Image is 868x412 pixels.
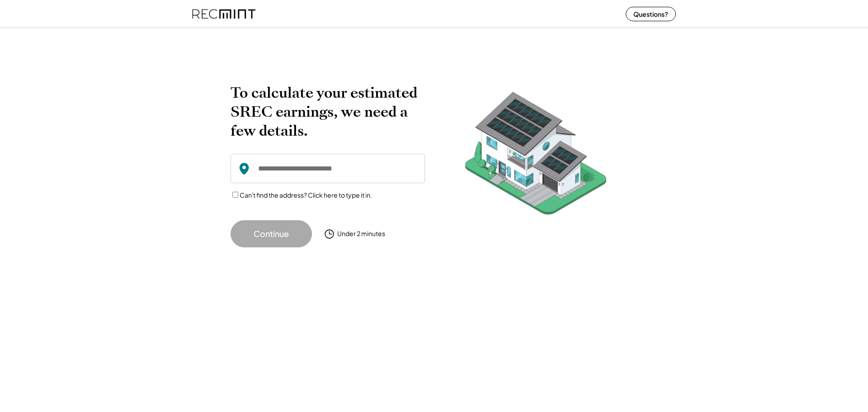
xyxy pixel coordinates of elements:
[231,220,312,247] button: Continue
[231,83,425,140] h2: To calculate your estimated SREC earnings, we need a few details.
[240,191,372,199] label: Can't find the address? Click here to type it in.
[192,2,255,26] img: recmint-logotype%403x%20%281%29.jpeg
[448,83,624,228] img: RecMintArtboard%207.png
[626,7,676,21] button: Questions?
[337,229,385,238] div: Under 2 minutes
